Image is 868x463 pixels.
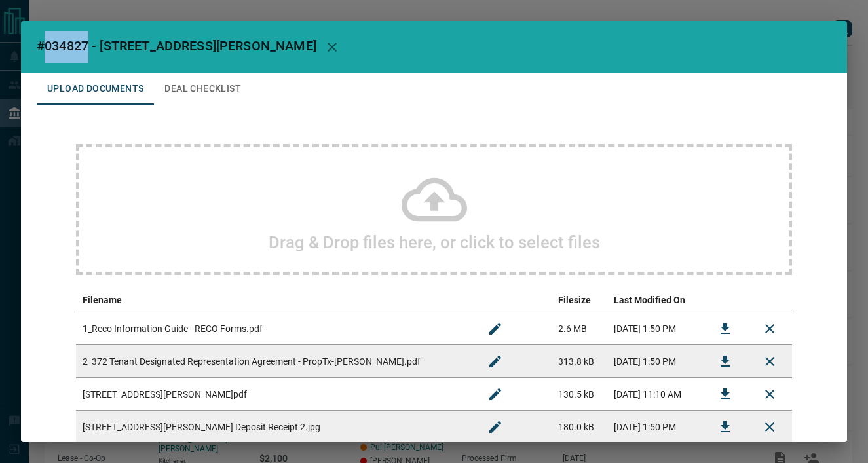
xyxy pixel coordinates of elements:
button: Remove File [754,379,785,410]
th: edit column [473,288,552,312]
button: Remove File [754,346,785,377]
button: Download [709,346,741,377]
td: 313.8 kB [552,345,607,378]
span: #034827 - [STREET_ADDRESS][PERSON_NAME] [37,38,316,54]
th: delete file action column [747,288,792,312]
td: 2.6 MB [552,312,607,345]
button: Download [709,411,741,443]
button: Deal Checklist [154,73,252,105]
th: Filesize [552,288,607,312]
th: Last Modified On [607,288,703,312]
button: Remove File [754,313,785,344]
th: Filename [76,288,473,312]
td: [STREET_ADDRESS][PERSON_NAME] Deposit Receipt 2.jpg [76,411,473,443]
td: 180.0 kB [552,411,607,443]
td: [DATE] 1:50 PM [607,411,703,443]
h2: Drag & Drop files here, or click to select files [269,232,600,252]
button: Remove File [754,411,785,443]
td: [STREET_ADDRESS][PERSON_NAME]pdf [76,378,473,411]
div: Drag & Drop files here, or click to select files [76,144,792,275]
th: download action column [703,288,747,312]
button: Rename [480,411,511,443]
button: Rename [480,379,511,410]
td: [DATE] 1:50 PM [607,345,703,378]
td: [DATE] 1:50 PM [607,312,703,345]
button: Rename [480,313,511,344]
button: Download [709,379,741,410]
td: 2_372 Tenant Designated Representation Agreement - PropTx-[PERSON_NAME].pdf [76,345,473,378]
td: 130.5 kB [552,378,607,411]
td: 1_Reco Information Guide - RECO Forms.pdf [76,312,473,345]
button: Rename [480,346,511,377]
button: Upload Documents [37,73,154,105]
td: [DATE] 11:10 AM [607,378,703,411]
button: Download [709,313,741,344]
